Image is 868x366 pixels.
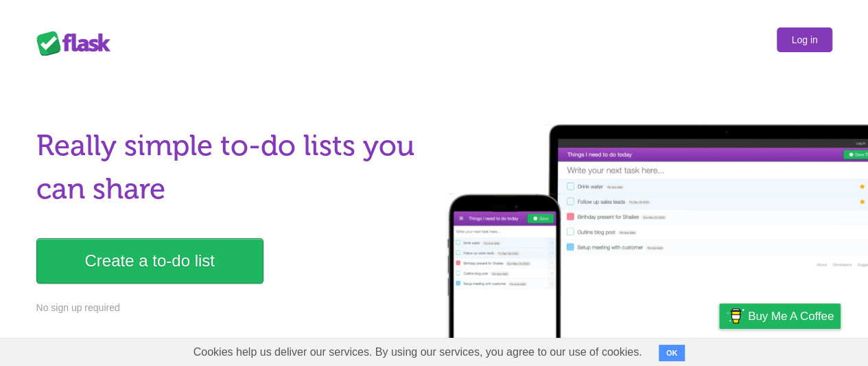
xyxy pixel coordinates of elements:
[659,345,685,361] button: OK
[36,124,426,211] h1: Really simple to-do lists you can share
[726,304,744,328] img: Buy me a coffee
[748,304,834,328] span: Buy me a coffee
[36,238,263,284] a: Create a to-do list
[180,339,656,366] span: Cookies help us deliver our services. By using our services, you agree to our use of cookies.
[36,301,426,315] p: No sign up required
[719,304,841,329] a: Buy me a coffee
[777,27,832,52] a: Log in
[36,31,119,56] div: Flask Lists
